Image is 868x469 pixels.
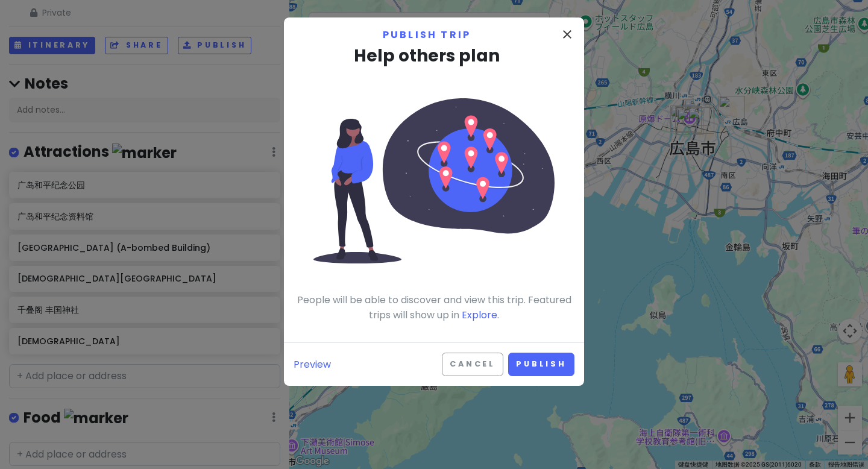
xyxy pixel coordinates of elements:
[560,27,574,42] i: close
[294,27,574,43] p: Publish trip
[560,27,574,44] button: Close
[442,353,503,376] button: Cancel
[294,43,574,70] h3: Help others plan
[294,357,331,373] a: Preview
[508,353,574,376] button: Publish
[294,292,574,323] p: People will be able to discover and view this trip. Featured trips will show up in .
[462,308,497,322] a: Explore
[313,98,555,263] img: Person looking at a planet with location markers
